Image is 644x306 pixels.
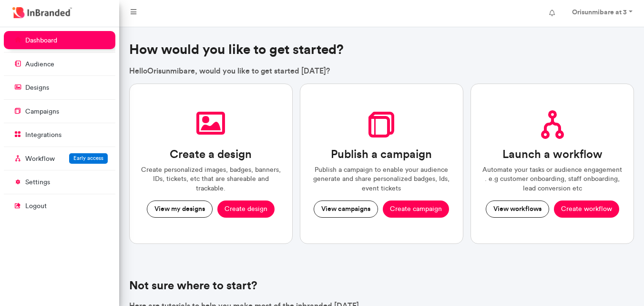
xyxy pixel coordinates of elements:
p: logout [25,201,47,211]
strong: Orisunmibare at 3 [572,8,627,16]
button: Create workflow [554,200,619,218]
p: integrations [25,130,61,140]
p: dashboard [25,36,57,45]
a: audience [4,55,115,73]
a: campaigns [4,102,115,120]
p: audience [25,60,54,69]
h3: Publish a campaign [331,148,432,161]
a: integrations [4,126,115,144]
p: settings [25,178,50,187]
h3: How would you like to get started? [129,42,634,58]
p: Hello Orisunmibare , would you like to get started [DATE]? [129,65,634,76]
img: InBranded Logo [10,5,74,21]
button: Create design [217,200,275,218]
span: Early access [73,155,103,161]
button: View workflows [486,200,549,218]
p: Workflow [25,154,55,164]
p: campaigns [25,107,59,116]
h3: Create a design [170,148,252,161]
h4: Not sure where to start? [129,279,634,293]
p: Create personalized images, badges, banners, IDs, tickets, etc that are shareable and trackable. [141,165,281,193]
a: designs [4,78,115,96]
button: View my designs [147,200,213,218]
h3: Launch a workflow [502,148,603,161]
button: View campaigns [314,200,378,218]
p: Automate your tasks or audience engagement . e.g customer onboarding, staff onboarding, lead conv... [482,165,622,193]
a: dashboard [4,31,115,49]
p: Publish a campaign to enable your audience generate and share personalized badges, Ids, event tic... [312,165,451,193]
a: settings [4,173,115,191]
a: WorkflowEarly access [4,149,115,168]
p: designs [25,83,49,93]
a: Orisunmibare at 3 [562,4,640,23]
button: Create campaign [383,200,449,218]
